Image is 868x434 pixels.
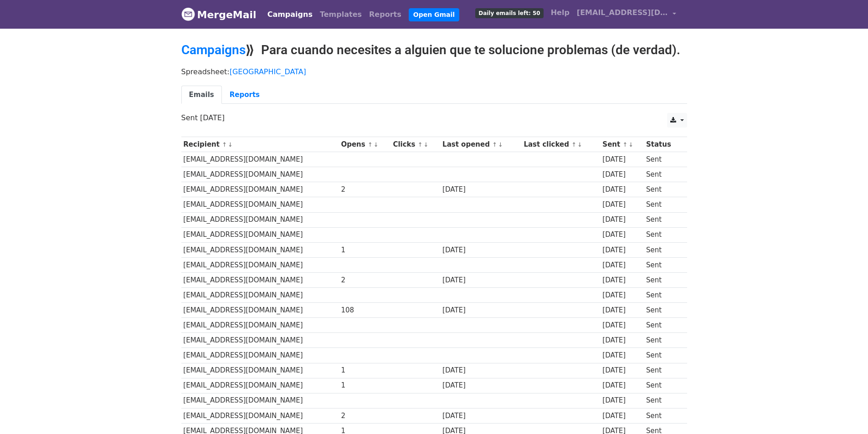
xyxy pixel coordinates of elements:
a: Daily emails left: 50 [472,4,547,22]
div: [DATE] [602,214,642,225]
td: [EMAIL_ADDRESS][DOMAIN_NAME] [181,182,339,197]
div: [DATE] [602,380,642,391]
td: Sent [644,167,681,182]
div: 1 [341,380,388,391]
div: [DATE] [442,411,519,421]
td: [EMAIL_ADDRESS][DOMAIN_NAME] [181,272,339,287]
td: Sent [644,227,681,242]
span: [EMAIL_ADDRESS][DOMAIN_NAME] [577,7,668,18]
div: 108 [341,305,388,316]
a: ↓ [228,141,233,148]
div: 2 [341,411,388,421]
a: MergeMail [181,5,257,24]
div: [DATE] [602,305,642,316]
td: Sent [644,378,681,393]
td: Sent [644,408,681,423]
a: Campaigns [264,5,316,24]
div: [DATE] [602,350,642,361]
div: [DATE] [602,184,642,195]
p: Spreadsheet: [181,67,687,77]
td: Sent [644,242,681,257]
p: Sent [DATE] [181,113,687,123]
td: Sent [644,393,681,408]
th: Recipient [181,137,339,152]
td: Sent [644,348,681,363]
img: MergeMail logo [181,7,195,21]
a: ↑ [571,141,576,148]
a: ↑ [368,141,373,148]
td: [EMAIL_ADDRESS][DOMAIN_NAME] [181,257,339,272]
td: Sent [644,197,681,212]
div: [DATE] [442,380,519,391]
div: [DATE] [602,199,642,210]
td: Sent [644,272,681,287]
div: 2 [341,184,388,195]
div: 1 [341,365,388,376]
a: Open Gmail [409,8,459,21]
td: Sent [644,212,681,227]
th: Status [644,137,681,152]
td: [EMAIL_ADDRESS][DOMAIN_NAME] [181,212,339,227]
td: Sent [644,363,681,378]
td: [EMAIL_ADDRESS][DOMAIN_NAME] [181,348,339,363]
th: Opens [339,137,391,152]
td: Sent [644,257,681,272]
a: [EMAIL_ADDRESS][DOMAIN_NAME] [573,4,680,25]
div: 2 [341,275,388,286]
div: [DATE] [442,365,519,376]
span: Daily emails left: 50 [475,8,543,18]
td: [EMAIL_ADDRESS][DOMAIN_NAME] [181,303,339,318]
td: [EMAIL_ADDRESS][DOMAIN_NAME] [181,378,339,393]
td: [EMAIL_ADDRESS][DOMAIN_NAME] [181,167,339,182]
div: [DATE] [602,335,642,346]
a: Reports [365,5,405,24]
div: [DATE] [602,245,642,255]
a: ↓ [424,141,429,148]
div: [DATE] [442,245,519,255]
td: [EMAIL_ADDRESS][DOMAIN_NAME] [181,227,339,242]
td: Sent [644,333,681,348]
th: Last clicked [522,137,601,152]
div: 1 [341,245,388,255]
td: [EMAIL_ADDRESS][DOMAIN_NAME] [181,242,339,257]
div: [DATE] [602,154,642,165]
div: [DATE] [602,365,642,376]
td: [EMAIL_ADDRESS][DOMAIN_NAME] [181,393,339,408]
a: ↓ [498,141,503,148]
td: [EMAIL_ADDRESS][DOMAIN_NAME] [181,363,339,378]
a: ↑ [418,141,423,148]
td: Sent [644,288,681,303]
div: [DATE] [442,275,519,286]
th: Clicks [391,137,441,152]
td: [EMAIL_ADDRESS][DOMAIN_NAME] [181,408,339,423]
td: [EMAIL_ADDRESS][DOMAIN_NAME] [181,288,339,303]
a: ↓ [628,141,633,148]
a: Campaigns [181,42,246,57]
div: [DATE] [602,230,642,240]
div: [DATE] [602,290,642,301]
a: Emails [181,86,222,104]
div: [DATE] [442,305,519,316]
a: ↑ [492,141,497,148]
th: Last opened [440,137,521,152]
td: Sent [644,182,681,197]
td: [EMAIL_ADDRESS][DOMAIN_NAME] [181,318,339,333]
td: [EMAIL_ADDRESS][DOMAIN_NAME] [181,197,339,212]
td: Sent [644,152,681,167]
a: ↑ [622,141,627,148]
div: [DATE] [602,411,642,421]
a: [GEOGRAPHIC_DATA] [230,67,306,76]
a: Templates [316,5,365,24]
h2: ⟫ Para cuando necesites a alguien que te solucione problemas (de verdad). [181,42,687,58]
a: Help [547,4,573,22]
div: [DATE] [602,320,642,331]
td: [EMAIL_ADDRESS][DOMAIN_NAME] [181,152,339,167]
a: ↓ [374,141,379,148]
th: Sent [601,137,644,152]
div: [DATE] [602,395,642,406]
td: Sent [644,303,681,318]
div: [DATE] [442,184,519,195]
a: Reports [222,86,267,104]
a: ↑ [222,141,227,148]
div: [DATE] [602,169,642,180]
